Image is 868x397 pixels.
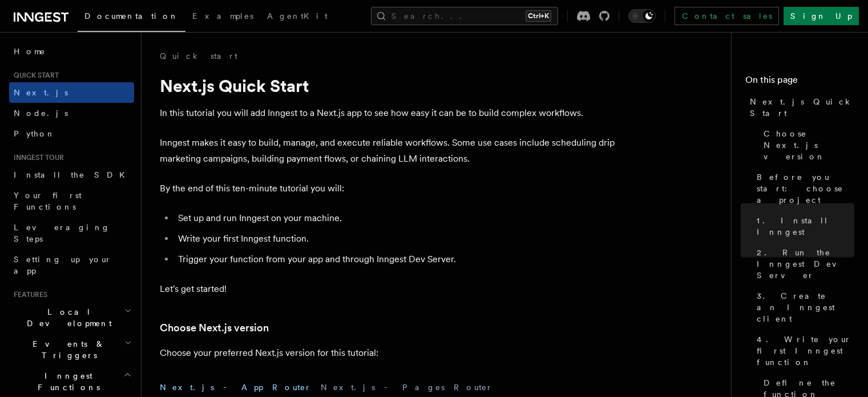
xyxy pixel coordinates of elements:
[752,210,854,242] a: 1. Install Inngest
[9,103,134,123] a: Node.js
[784,7,859,25] a: Sign Up
[14,255,112,275] span: Setting up your app
[675,7,779,25] a: Contact sales
[752,242,854,286] a: 2. Run the Inngest Dev Server
[192,11,253,21] span: Examples
[757,171,854,206] span: Before you start: choose a project
[9,302,134,334] button: Local Development
[752,286,854,329] a: 3. Create an Inngest client
[160,281,616,297] p: Let's get started!
[9,334,134,366] button: Events & Triggers
[267,11,328,21] span: AgentKit
[175,251,616,267] li: Trigger your function from your app and through Inngest Dev Server.
[14,191,82,211] span: Your first Functions
[9,71,59,80] span: Quick start
[84,11,179,21] span: Documentation
[9,185,134,217] a: Your first Functions
[9,370,123,393] span: Inngest Functions
[160,75,616,96] h1: Next.js Quick Start
[757,334,854,368] span: 4. Write your first Inngest function
[9,338,124,361] span: Events & Triggers
[9,82,134,103] a: Next.js
[175,210,616,226] li: Set up and run Inngest on your machine.
[160,105,616,121] p: In this tutorial you will add Inngest to a Next.js app to see how easy it can be to build complex...
[14,129,55,138] span: Python
[757,290,854,324] span: 3. Create an Inngest client
[160,50,237,62] a: Quick start
[175,231,616,247] li: Write your first Inngest function.
[750,96,854,119] span: Next.js Quick Start
[78,3,185,32] a: Documentation
[745,73,854,91] h4: On this page
[526,10,551,22] kbd: Ctrl+K
[759,123,854,167] a: Choose Next.js version
[9,41,134,62] a: Home
[745,91,854,123] a: Next.js Quick Start
[9,165,134,185] a: Install the SDK
[757,247,854,281] span: 2. Run the Inngest Dev Server
[9,249,134,281] a: Setting up your app
[764,128,854,162] span: Choose Next.js version
[9,123,134,144] a: Python
[752,167,854,210] a: Before you start: choose a project
[14,223,110,243] span: Leveraging Steps
[628,9,656,23] button: Toggle dark mode
[160,345,616,361] p: Choose your preferred Next.js version for this tutorial:
[752,329,854,372] a: 4. Write your first Inngest function
[160,181,616,197] p: By the end of this ten-minute tutorial you will:
[9,153,64,162] span: Inngest tour
[160,320,269,336] a: Choose Next.js version
[9,306,124,329] span: Local Development
[14,88,68,97] span: Next.js
[14,109,68,118] span: Node.js
[9,217,134,249] a: Leveraging Steps
[14,46,46,57] span: Home
[9,290,47,299] span: Features
[185,3,260,31] a: Examples
[757,215,854,238] span: 1. Install Inngest
[260,3,334,31] a: AgentKit
[160,135,616,167] p: Inngest makes it easy to build, manage, and execute reliable workflows. Some use cases include sc...
[371,7,558,25] button: Search...Ctrl+K
[14,170,132,179] span: Install the SDK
